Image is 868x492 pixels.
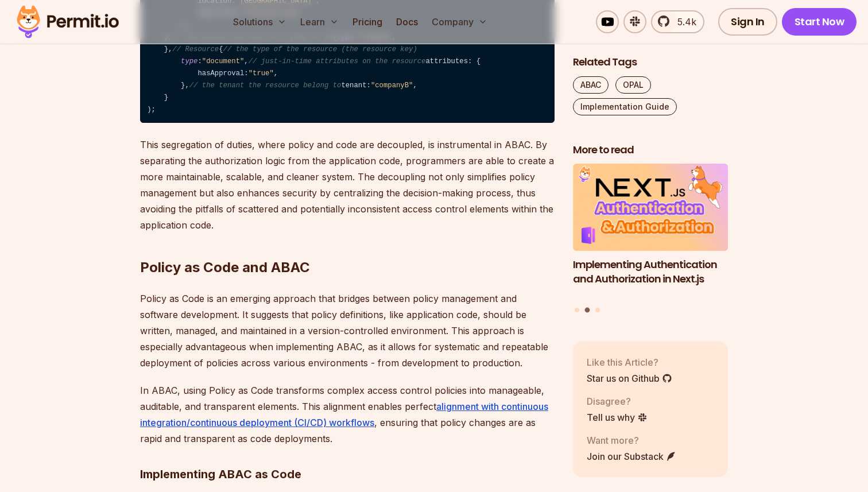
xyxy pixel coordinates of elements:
p: Policy as Code is an emerging approach that bridges between policy management and software develo... [140,290,555,371]
a: Star us on Github [587,371,672,385]
h2: Related Tags [573,55,728,69]
p: Want more? [587,433,676,447]
img: Permit logo [11,2,124,41]
p: Disagree? [587,394,648,408]
a: Start Now [782,8,857,36]
a: Implementing Authentication and Authorization in Next.jsImplementing Authentication and Authoriza... [573,164,728,301]
span: // the tenant the resource belong to [189,82,342,90]
a: Sign In [718,8,777,36]
a: Implementation Guide [573,98,677,115]
p: Like this Article? [587,355,672,369]
li: 2 of 3 [573,164,728,301]
button: Solutions [228,10,291,33]
button: Go to slide 1 [575,308,579,312]
a: ABAC [573,76,609,94]
a: Join our Substack [587,450,676,463]
a: Docs [392,10,423,33]
span: // just-in-time attributes on the resource [249,57,426,65]
h2: More to read [573,143,728,157]
span: 5.4k [671,15,696,29]
a: 5.4k [651,10,704,33]
span: type [181,57,197,65]
div: Posts [573,164,728,315]
p: This segregation of duties, where policy and code are decoupled, is instrumental in ABAC. By sepa... [140,137,555,233]
button: Learn [296,10,343,33]
span: "companyB" [371,82,413,90]
span: // Resource [172,45,219,53]
button: Company [427,10,492,33]
span: "true" [249,69,274,78]
strong: Implementing ABAC as Code [140,467,301,481]
h3: Implementing Authentication and Authorization in Next.js [573,258,728,286]
button: Go to slide 3 [595,308,600,312]
a: OPAL [615,76,651,94]
span: "document" [202,57,245,65]
a: Tell us why [587,410,648,424]
span: // the type of the resource (the resource key) [223,45,417,53]
strong: Policy as Code and ABAC [140,259,310,276]
p: In ABAC, using Policy as Code transforms complex access control policies into manageable, auditab... [140,382,555,447]
img: Implementing Authentication and Authorization in Next.js [573,164,728,251]
a: Pricing [348,10,387,33]
button: Go to slide 2 [585,308,590,313]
